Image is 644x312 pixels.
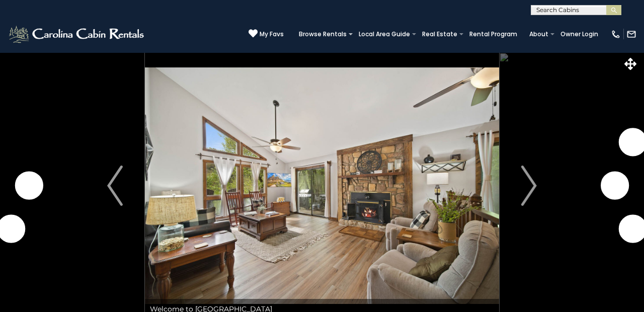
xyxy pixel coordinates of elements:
a: My Favs [249,29,284,39]
a: Real Estate [417,27,462,41]
a: About [524,27,553,41]
img: White-1-2.png [8,24,147,44]
a: Owner Login [555,27,603,41]
a: Browse Rentals [294,27,352,41]
img: arrow [521,166,536,206]
a: Rental Program [464,27,522,41]
img: arrow [107,166,122,206]
img: phone-regular-white.png [611,29,621,39]
img: mail-regular-white.png [626,29,636,39]
span: My Favs [260,30,284,39]
a: Local Area Guide [354,27,415,41]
